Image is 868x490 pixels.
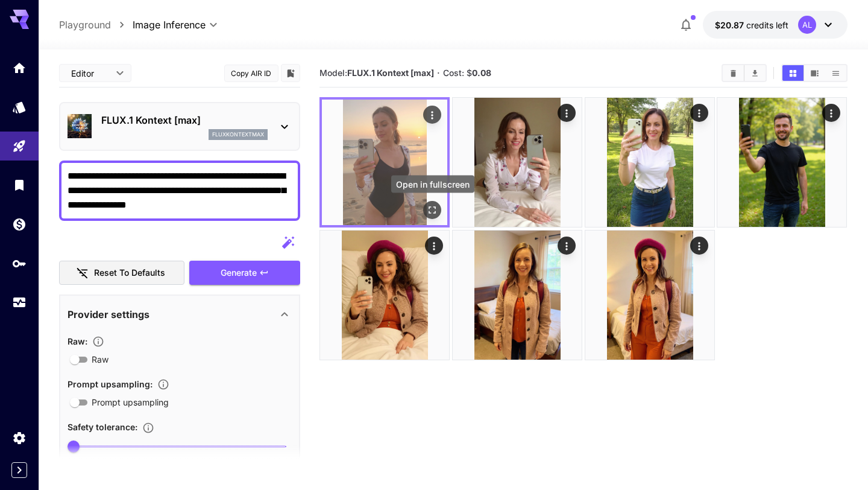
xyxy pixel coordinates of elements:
[68,422,137,432] span: Safety tolerance :
[804,65,825,81] button: Show media in video view
[746,20,788,30] span: credits left
[68,300,292,329] div: Provider settings
[285,66,296,80] button: Add to library
[424,201,442,219] div: Open in fullscreen
[224,65,278,82] button: Copy AIR ID
[443,68,491,78] span: Cost: $
[71,67,108,80] span: Editor
[453,98,582,227] img: 2Q==
[133,17,206,32] span: Image Inference
[189,261,300,285] button: Generate
[347,68,434,78] b: FLUX.1 Kontext [max]
[320,231,449,360] img: 2Q==
[472,68,491,78] b: 0.08
[59,261,184,285] button: Reset to defaults
[12,256,27,271] div: API Keys
[59,17,111,32] a: Playground
[558,237,576,255] div: Actions
[101,113,268,127] p: FLUX.1 Kontext [max]
[87,336,109,348] button: Controls the level of post-processing applied to generated images.
[68,307,149,322] p: Provider settings
[137,422,159,434] button: Controls the tolerance level for input and output content moderation. Lower values apply stricter...
[823,104,841,122] div: Actions
[59,17,133,32] nav: breadcrumb
[426,237,444,255] div: Actions
[391,176,474,193] div: Open in fullscreen
[424,106,442,124] div: Actions
[453,231,582,360] img: 9k=
[12,295,27,310] div: Usage
[690,237,708,255] div: Actions
[11,462,27,478] button: Expand sidebar
[212,130,264,139] p: fluxkontextmax
[319,68,434,78] span: Model:
[322,100,447,225] img: 9k=
[92,353,108,366] span: Raw
[723,65,744,81] button: Clear All
[12,177,27,192] div: Library
[798,16,816,34] div: AL
[12,139,27,154] div: Playground
[781,64,848,82] div: Show media in grid viewShow media in video viewShow media in list view
[92,396,169,409] span: Prompt upsampling
[585,98,714,227] img: Z
[12,60,27,75] div: Home
[744,65,766,81] button: Download All
[717,98,846,227] img: Z
[715,19,788,31] div: $20.87362
[715,20,746,30] span: $20.87
[722,64,767,82] div: Clear AllDownload All
[12,100,27,115] div: Models
[153,378,174,390] button: Enables automatic enhancement and expansion of the input prompt to improve generation quality and...
[558,104,576,122] div: Actions
[68,108,292,145] div: FLUX.1 Kontext [max]fluxkontextmax
[68,379,153,389] span: Prompt upsampling :
[221,266,257,281] span: Generate
[68,336,87,346] span: Raw :
[690,104,708,122] div: Actions
[12,217,27,232] div: Wallet
[585,231,714,360] img: 9k=
[703,11,848,39] button: $20.87362AL
[782,65,804,81] button: Show media in grid view
[12,430,27,445] div: Settings
[437,66,440,80] p: ·
[825,65,846,81] button: Show media in list view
